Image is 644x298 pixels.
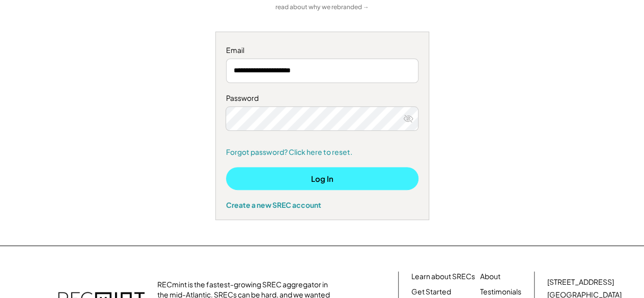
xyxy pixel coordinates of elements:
[275,3,369,12] a: read about why we rebranded →
[226,93,418,103] div: Password
[226,147,418,157] a: Forgot password? Click here to reset.
[411,272,475,282] a: Learn about SRECs
[226,200,418,209] div: Create a new SREC account
[226,45,418,56] div: Email
[226,167,418,190] button: Log In
[411,287,451,297] a: Get Started
[480,272,500,282] a: About
[547,277,614,287] div: [STREET_ADDRESS]
[480,287,521,297] a: Testimonials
